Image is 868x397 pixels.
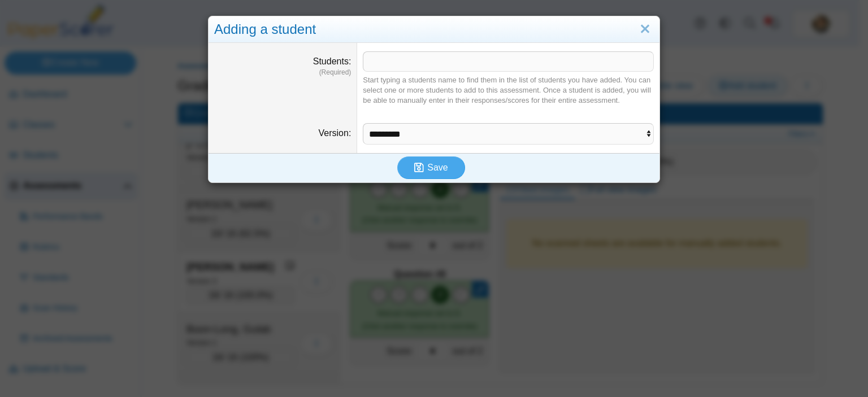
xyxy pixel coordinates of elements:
[363,51,654,72] tags: ​
[214,68,351,77] dfn: (Required)
[397,156,465,179] button: Save
[319,128,351,138] label: Version
[363,75,654,106] div: Start typing a students name to find them in the list of students you have added. You can select ...
[636,20,654,39] a: Close
[313,56,351,66] label: Students
[209,16,659,43] div: Adding a student
[427,163,448,172] span: Save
